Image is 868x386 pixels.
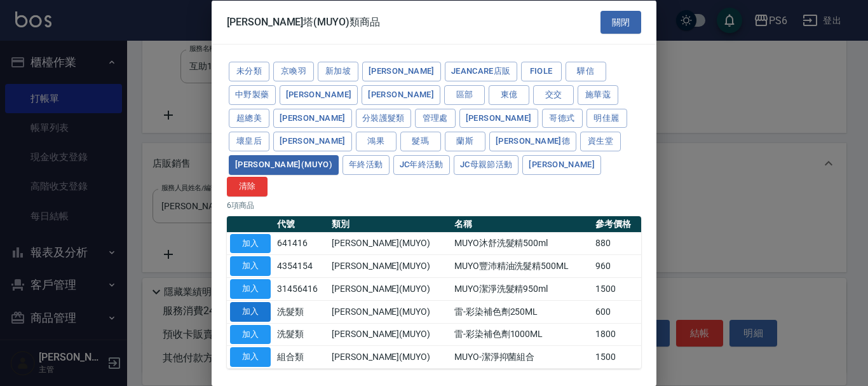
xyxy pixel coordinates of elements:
[342,155,390,175] button: 年終活動
[542,108,583,128] button: 哥德式
[274,216,329,232] th: 代號
[451,277,592,300] td: MUYO潔淨洗髮精950ml
[415,108,456,128] button: 管理處
[230,279,271,299] button: 加入
[578,85,618,104] button: 施華蔻
[451,300,592,323] td: 雷-彩染補色劑250ML
[356,108,411,128] button: 分裝護髮類
[329,300,451,323] td: [PERSON_NAME](MUYO)
[356,132,397,151] button: 鴻果
[592,345,641,368] td: 1500
[227,199,641,210] p: 6 項商品
[318,62,358,81] button: 新加坡
[362,62,441,81] button: [PERSON_NAME]
[592,277,641,300] td: 1500
[227,15,380,28] span: [PERSON_NAME]塔(MUYO)類商品
[400,132,441,151] button: 髮瑪
[522,155,601,175] button: [PERSON_NAME]
[592,232,641,255] td: 880
[362,85,440,104] button: [PERSON_NAME]
[273,62,314,81] button: 京喚羽
[230,301,271,321] button: 加入
[580,132,621,151] button: 資生堂
[274,254,329,277] td: 4354154
[329,277,451,300] td: [PERSON_NAME](MUYO)
[489,132,576,151] button: [PERSON_NAME]德
[445,62,517,81] button: JeanCare店販
[592,300,641,323] td: 600
[230,233,271,253] button: 加入
[592,323,641,346] td: 1800
[451,254,592,277] td: MUYO豐沛精油洗髮精500ML
[227,176,268,196] button: 清除
[533,85,574,104] button: 交交
[229,132,269,151] button: 壞皇后
[273,108,352,128] button: [PERSON_NAME]
[229,108,269,128] button: 超總美
[451,323,592,346] td: 雷-彩染補色劑1000ML
[273,132,352,151] button: [PERSON_NAME]
[274,277,329,300] td: 31456416
[459,108,538,128] button: [PERSON_NAME]
[229,155,339,175] button: [PERSON_NAME](MUYO)
[393,155,450,175] button: JC年終活動
[451,345,592,368] td: MUYO-潔淨抑菌組合
[274,323,329,346] td: 洗髮類
[230,324,271,344] button: 加入
[230,347,271,367] button: 加入
[451,232,592,255] td: MUYO沐舒洗髮精500ml
[274,300,329,323] td: 洗髮類
[489,85,529,104] button: 東億
[444,85,485,104] button: 區部
[600,10,641,34] button: 關閉
[587,108,627,128] button: 明佳麗
[274,345,329,368] td: 組合類
[521,62,562,81] button: Fiole
[280,85,358,104] button: [PERSON_NAME]
[454,155,519,175] button: JC母親節活動
[229,62,269,81] button: 未分類
[445,132,485,151] button: 蘭斯
[566,62,606,81] button: 驊信
[274,232,329,255] td: 641416
[329,323,451,346] td: [PERSON_NAME](MUYO)
[592,216,641,232] th: 參考價格
[592,254,641,277] td: 960
[230,256,271,276] button: 加入
[451,216,592,232] th: 名稱
[329,345,451,368] td: [PERSON_NAME](MUYO)
[329,254,451,277] td: [PERSON_NAME](MUYO)
[229,85,276,104] button: 中野製藥
[329,232,451,255] td: [PERSON_NAME](MUYO)
[329,216,451,232] th: 類別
